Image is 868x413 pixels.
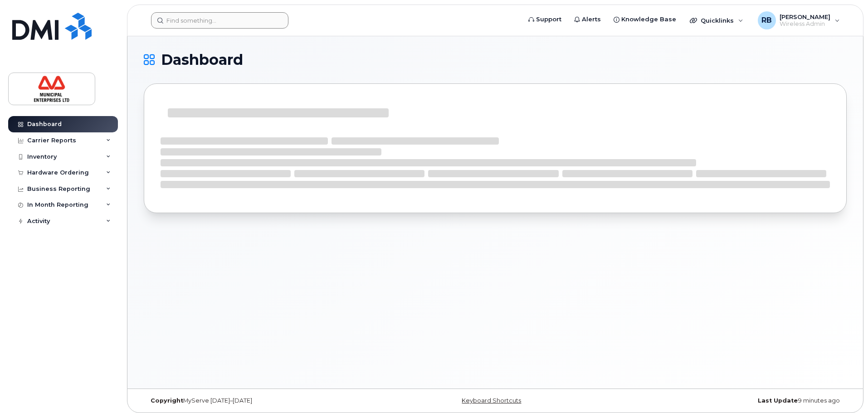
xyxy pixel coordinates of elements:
span: Dashboard [161,53,243,67]
a: Keyboard Shortcuts [462,397,521,404]
strong: Copyright [151,397,183,404]
strong: Last Update [758,397,798,404]
div: MyServe [DATE]–[DATE] [144,397,378,404]
div: 9 minutes ago [612,397,847,404]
